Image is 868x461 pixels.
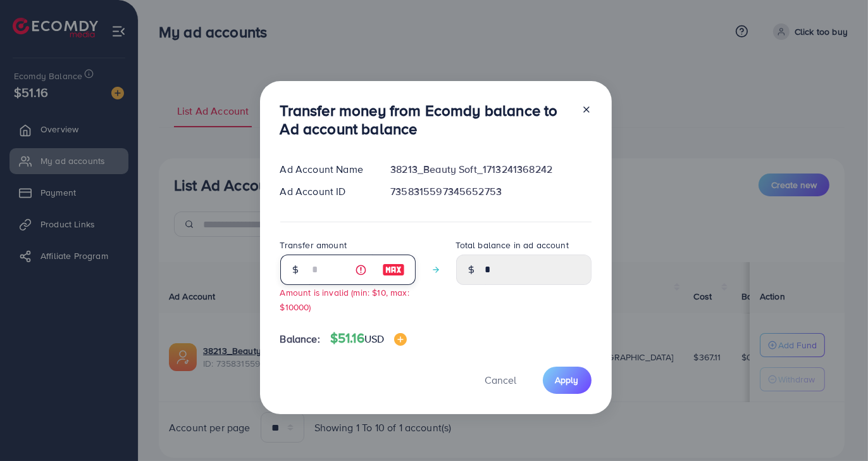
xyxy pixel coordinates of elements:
[280,286,409,313] small: Amount is invalid (min: $10, max: $10000)
[280,239,347,251] label: Transfer amount
[380,162,601,177] div: 38213_Beauty Soft_1713241368242
[364,332,384,346] span: USD
[280,332,320,346] span: Balance:
[555,374,579,386] span: Apply
[380,184,601,199] div: 7358315597345652753
[394,333,407,346] img: image
[456,239,569,251] label: Total balance in ad account
[280,101,571,138] h3: Transfer money from Ecomdy balance to Ad account balance
[330,331,407,346] h4: $51.16
[814,404,859,452] iframe: Chat
[270,184,381,199] div: Ad Account ID
[382,262,405,277] img: image
[270,162,381,177] div: Ad Account Name
[469,367,533,394] button: Cancel
[543,367,592,394] button: Apply
[485,373,517,387] span: Cancel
